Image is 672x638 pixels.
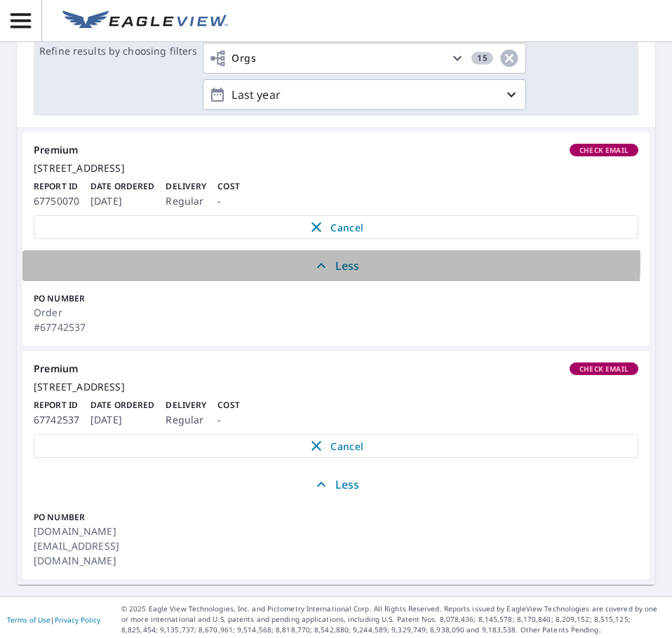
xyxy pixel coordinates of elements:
p: Less [313,476,360,493]
p: Date Ordered [90,180,154,193]
a: Terms of Use [7,615,51,625]
p: Cost [217,180,239,193]
button: Orgs15 [203,43,526,74]
button: Less [22,250,650,281]
img: EV Logo [62,11,228,32]
button: Cancel [34,215,638,239]
p: Refine results by choosing filters [39,45,197,57]
p: Regular [166,412,206,428]
a: Privacy Policy [55,615,100,625]
p: - [217,412,239,428]
a: EV Logo [54,2,236,40]
p: [DOMAIN_NAME][EMAIL_ADDRESS][DOMAIN_NAME] [34,524,156,568]
p: PO Number [34,511,156,524]
a: PremiumCheck Email[STREET_ADDRESS]Report ID67742537Date Ordered[DATE]DeliveryRegularCost-Cancel [22,351,650,469]
p: Date Ordered [90,399,154,412]
p: Cost [217,399,239,412]
p: [DATE] [90,412,154,428]
a: PremiumCheck Email[STREET_ADDRESS]Report ID67750070Date Ordered[DATE]DeliveryRegularCost-Cancel [22,133,650,250]
p: PO Number [34,292,112,305]
p: Last year [226,83,503,107]
span: Orgs [209,50,256,67]
p: © 2025 Eagle View Technologies, Inc. and Pictometry International Corp. All Rights Reserved. Repo... [121,604,665,635]
p: Order #67742537 [34,305,112,334]
p: [DATE] [90,193,154,210]
p: | [7,616,100,624]
span: Cancel [48,437,624,454]
button: Last year [203,79,526,110]
span: Cancel [48,219,624,236]
span: Check Email [571,145,637,155]
div: [STREET_ADDRESS] [34,381,638,393]
p: Regular [166,193,206,210]
span: Check Email [571,364,637,374]
span: 15 [471,53,493,63]
p: Report ID [34,399,79,412]
button: Cancel [34,434,638,458]
p: Delivery [166,180,206,193]
p: 67742537 [34,412,79,428]
p: Delivery [166,399,206,412]
p: - [217,193,239,210]
p: Less [313,257,360,274]
div: [STREET_ADDRESS] [34,162,638,175]
div: Premium [34,144,638,156]
p: 67750070 [34,193,79,210]
p: Report ID [34,180,79,193]
div: Premium [34,362,638,375]
button: Less [22,469,650,500]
